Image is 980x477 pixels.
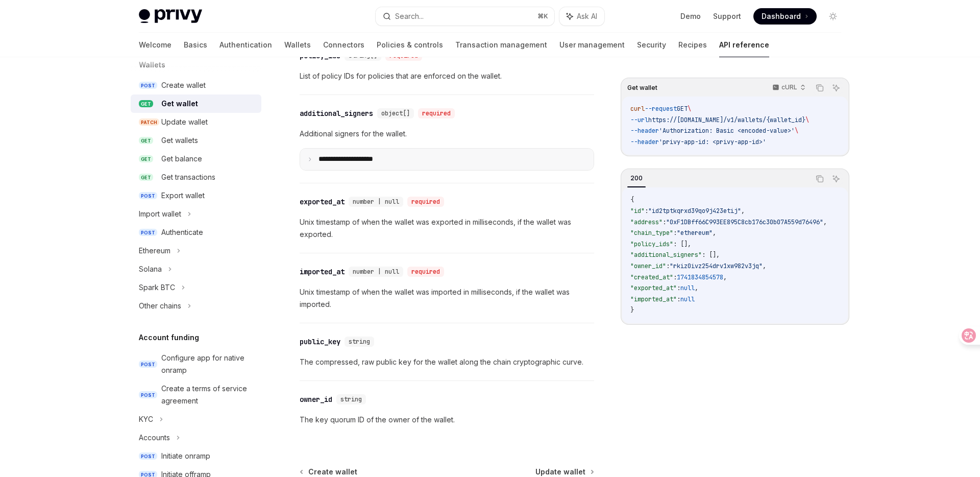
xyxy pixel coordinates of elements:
[663,218,666,226] span: :
[630,127,659,135] span: --header
[723,273,727,281] span: ,
[559,33,625,57] a: User management
[131,150,261,168] a: GETGet balance
[680,11,701,21] a: Demo
[300,414,594,426] p: The key quorum ID of the owner of the wallet.
[139,100,153,108] span: GET
[829,81,843,94] button: Ask AI
[673,229,677,237] span: :
[300,394,332,404] div: owner_id
[648,116,805,124] span: https://[DOMAIN_NAME]/v1/wallets/{wallet_id}
[630,240,673,248] span: "policy_ids"
[161,450,210,462] div: Initiate onramp
[678,33,707,57] a: Recipes
[139,331,199,344] h5: Account funding
[677,105,688,113] span: GET
[161,226,203,238] div: Authenticate
[131,379,261,410] a: POSTCreate a terms of service agreement
[630,229,673,237] span: "chain_type"
[300,70,594,82] p: List of policy IDs for policies that are enforced on the wallet.
[161,116,208,128] div: Update wallet
[559,7,604,26] button: Ask AI
[353,268,399,276] span: number | null
[805,116,809,124] span: \
[630,218,663,226] span: "address"
[139,155,153,163] span: GET
[308,467,357,477] span: Create wallet
[139,361,157,368] span: POST
[349,338,370,346] span: string
[630,105,645,113] span: curl
[795,127,798,135] span: \
[161,98,198,110] div: Get wallet
[741,207,745,215] span: ,
[139,9,202,23] img: light logo
[300,337,340,347] div: public_key
[340,395,362,403] span: string
[677,295,680,303] span: :
[418,108,455,118] div: required
[630,207,645,215] span: "id"
[659,138,766,146] span: 'privy-app-id: <privy-app-id>'
[630,116,648,124] span: --url
[300,128,594,140] p: Additional signers for the wallet.
[139,118,159,126] span: PATCH
[139,245,170,257] div: Ethereum
[666,262,670,270] span: :
[659,127,795,135] span: 'Authorization: Basic <encoded-value>'
[139,432,170,444] div: Accounts
[381,109,410,117] span: object[]
[131,168,261,186] a: GETGet transactions
[825,8,841,25] button: Toggle dark mode
[139,82,157,89] span: POST
[161,189,205,202] div: Export wallet
[829,172,843,185] button: Ask AI
[688,105,691,113] span: \
[407,197,444,207] div: required
[161,352,255,376] div: Configure app for native onramp
[630,295,677,303] span: "imported_at"
[630,273,673,281] span: "created_at"
[300,286,594,311] p: Unix timestamp of when the wallet was imported in milliseconds, if the wallet was imported.
[300,216,594,241] p: Unix timestamp of when the wallet was exported in milliseconds, if the wallet was exported.
[377,33,443,57] a: Policies & controls
[139,281,175,294] div: Spark BTC
[673,240,691,248] span: : [],
[131,94,261,113] a: GETGet wallet
[537,12,548,20] span: ⌘ K
[535,467,593,477] a: Update wallet
[300,197,345,207] div: exported_at
[161,79,206,91] div: Create wallet
[139,413,153,425] div: KYC
[139,192,157,200] span: POST
[762,11,801,21] span: Dashboard
[407,267,444,277] div: required
[695,284,698,292] span: ,
[131,186,261,205] a: POSTExport wallet
[139,300,181,312] div: Other chains
[300,108,373,118] div: additional_signers
[645,207,648,215] span: :
[131,131,261,150] a: GETGet wallets
[637,33,666,57] a: Security
[161,171,215,183] div: Get transactions
[376,7,554,26] button: Search...⌘K
[680,295,695,303] span: null
[139,452,157,460] span: POST
[702,251,720,259] span: : [],
[131,113,261,131] a: PATCHUpdate wallet
[139,174,153,181] span: GET
[455,33,547,57] a: Transaction management
[139,229,157,236] span: POST
[161,134,198,147] div: Get wallets
[323,33,364,57] a: Connectors
[184,33,207,57] a: Basics
[139,33,171,57] a: Welcome
[677,273,723,281] span: 1741834854578
[666,218,823,226] span: "0xF1DBff66C993EE895C8cb176c30b07A559d76496"
[630,306,634,314] span: }
[395,10,424,22] div: Search...
[813,81,826,94] button: Copy the contents from the code block
[300,267,345,277] div: imported_at
[577,11,597,21] span: Ask AI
